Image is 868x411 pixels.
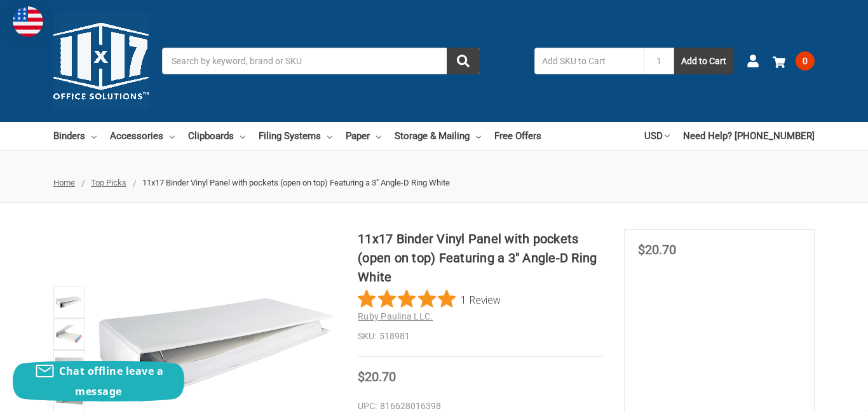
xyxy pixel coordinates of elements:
a: Top Picks [91,178,126,187]
button: Chat offline leave a message [13,361,184,401]
dd: 518981 [358,330,603,343]
img: 11x17 Binder Vinyl Panel with pockets (open on top) Featuring a 3" Angle-D Ring White [55,320,83,348]
a: Ruby Paulina LLC. [358,311,433,321]
button: Rated 5 out of 5 stars from 1 reviews. Jump to reviews. [358,290,501,309]
span: $20.70 [638,242,676,257]
a: Accessories [110,122,175,150]
span: 0 [796,51,815,71]
img: 11x17.com [53,13,149,109]
a: Free Offers [494,122,541,150]
img: 11x17 Binder - Vinyl (518981) [55,352,83,380]
span: 11x17 Binder Vinyl Panel with pockets (open on top) Featuring a 3" Angle-D Ring White [142,178,450,187]
span: $20.70 [358,369,396,384]
a: 0 [773,44,815,77]
img: duty and tax information for United States [13,6,43,37]
a: Filing Systems [259,122,332,150]
a: Need Help? [PHONE_NUMBER] [683,122,815,150]
a: Paper [346,122,381,150]
a: Clipboards [188,122,245,150]
a: Binders [53,122,97,150]
img: 11x17 Binder Vinyl Panel with pockets Featuring a 3" Angle-D Ring White [55,288,83,316]
input: Add SKU to Cart [534,48,644,74]
dt: SKU: [358,330,376,343]
a: Home [53,178,75,187]
button: Add to Cart [674,48,733,74]
span: Chat offline leave a message [59,364,163,398]
input: Search by keyword, brand or SKU [162,48,480,74]
span: 1 Review [461,290,501,309]
a: USD [644,122,670,150]
h1: 11x17 Binder Vinyl Panel with pockets (open on top) Featuring a 3" Angle-D Ring White [358,229,603,286]
a: Storage & Mailing [395,122,481,150]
